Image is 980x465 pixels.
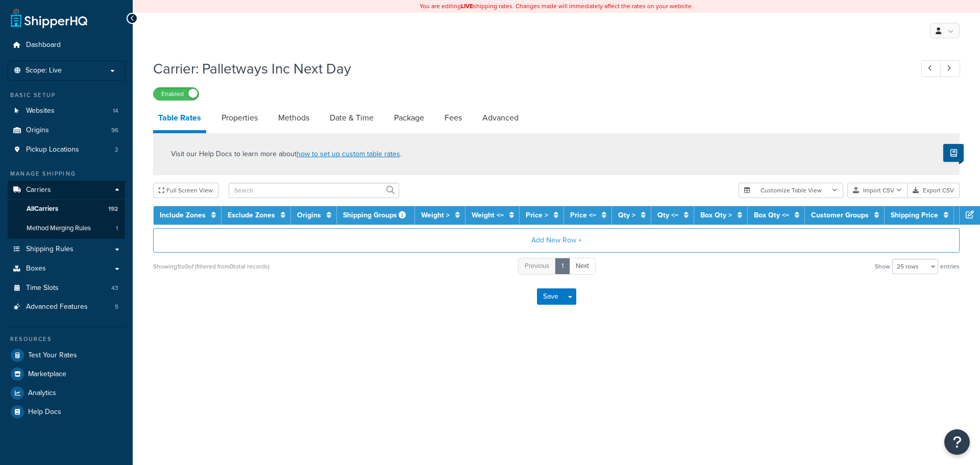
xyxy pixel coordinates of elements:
a: Previous Record [921,60,941,77]
div: Manage Shipping [8,169,125,178]
span: 96 [111,126,118,135]
span: Next [576,261,589,271]
th: Shipping Groups [337,206,415,225]
button: Export CSV [908,183,960,198]
span: Carriers [26,186,51,194]
span: Dashboard [26,41,61,50]
span: Advanced Features [26,303,88,311]
b: LIVE [461,2,473,11]
a: Include Zones [160,210,206,221]
div: Showing 1 to 0 of (filtered from 0 total records) [153,259,269,274]
a: Box Qty > [700,210,732,221]
button: Open Resource Center [944,429,970,455]
span: Test Your Rates [28,351,77,360]
h1: Carrier: Palletways Inc Next Day [153,59,902,79]
span: Help Docs [28,408,61,417]
a: Date & Time [325,106,379,130]
a: Help Docs [8,403,125,421]
a: Properties [216,106,263,130]
a: Shipping Price [891,210,938,221]
a: Marketplace [8,365,125,383]
a: Customer Groups [811,210,869,221]
span: Analytics [28,389,56,398]
span: Marketplace [28,370,66,379]
a: Table Rates [153,106,206,133]
a: Package [389,106,429,130]
span: 5 [115,303,118,311]
a: 1 [555,258,570,275]
a: Shipping Rules [8,240,125,259]
a: Origins [297,210,321,221]
span: entries [940,259,960,274]
li: Origins [8,121,125,140]
button: Import CSV [847,183,908,198]
a: Test Your Rates [8,346,125,364]
li: Advanced Features [8,298,125,316]
a: Method Merging Rules1 [8,219,125,238]
button: Add New Row + [153,228,960,253]
span: Pickup Locations [26,145,79,154]
a: Boxes [8,259,125,278]
a: Advanced Features5 [8,298,125,316]
span: Method Merging Rules [27,224,91,233]
button: Save [537,288,565,305]
span: Websites [26,107,55,115]
span: Boxes [26,264,46,273]
span: Scope: Live [26,66,62,75]
a: Weight <= [472,210,504,221]
span: Show [875,259,890,274]
p: Visit our Help Docs to learn more about . [171,149,402,160]
span: 2 [115,145,118,154]
a: Weight > [421,210,450,221]
span: Time Slots [26,284,59,292]
button: Show Help Docs [943,144,964,162]
a: Previous [518,258,556,275]
a: Box Qty <= [754,210,789,221]
label: Enabled [154,88,199,100]
span: 14 [113,107,118,115]
span: All Carriers [27,205,58,213]
a: Advanced [477,106,524,130]
li: Pickup Locations [8,140,125,159]
li: Time Slots [8,279,125,298]
a: Analytics [8,384,125,402]
a: Price <= [570,210,596,221]
li: Websites [8,102,125,120]
a: how to set up custom table rates [297,149,400,159]
span: Shipping Rules [26,245,73,254]
a: Time Slots43 [8,279,125,298]
span: 192 [108,205,118,213]
li: Method Merging Rules [8,219,125,238]
a: AllCarriers192 [8,200,125,218]
button: Full Screen View [153,183,218,198]
input: Search [229,183,399,198]
span: Origins [26,126,49,135]
a: Methods [273,106,314,130]
a: Qty > [618,210,635,221]
a: Fees [439,106,467,130]
div: Basic Setup [8,91,125,100]
a: Exclude Zones [228,210,275,221]
div: Resources [8,335,125,344]
a: Carriers [8,181,125,200]
a: Next [569,258,596,275]
a: Dashboard [8,36,125,55]
a: Origins96 [8,121,125,140]
a: Next Record [940,60,960,77]
span: 1 [116,224,118,233]
li: Carriers [8,181,125,239]
a: Websites14 [8,102,125,120]
span: Previous [525,261,549,271]
a: Qty <= [657,210,678,221]
a: Pickup Locations2 [8,140,125,159]
span: 43 [111,284,118,292]
button: Customize Table View [739,183,843,198]
a: Price > [526,210,548,221]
